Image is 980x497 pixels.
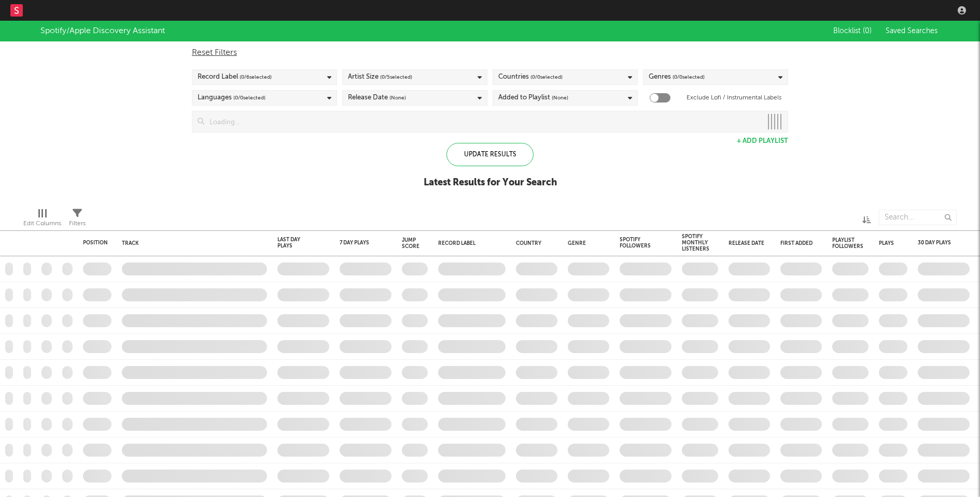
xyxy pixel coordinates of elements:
[198,71,272,83] div: Record Label
[438,240,500,246] div: Record Label
[402,237,419,250] div: Jump Score
[198,92,265,104] div: Languages
[780,240,817,246] div: First Added
[69,217,86,230] div: Filters
[863,27,872,35] span: ( 0 )
[516,240,552,246] div: Country
[530,71,563,83] span: ( 0 / 0 selected)
[498,71,563,83] div: Countries
[122,240,262,246] div: Track
[277,237,314,249] div: Last Day Plays
[83,240,108,246] div: Position
[69,204,86,235] div: Filters
[340,240,376,246] div: 7 Day Plays
[552,92,568,104] span: (None)
[204,111,762,132] input: Loading...
[23,217,61,230] div: Edit Columns
[729,240,765,246] div: Release Date
[918,240,954,246] div: 30 Day Plays
[23,204,61,235] div: Edit Columns
[568,240,604,246] div: Genre
[233,92,265,104] span: ( 0 / 0 selected)
[40,25,165,37] div: Spotify/Apple Discovery Assistant
[833,27,872,35] span: Blocklist
[446,143,534,166] div: Update Results
[737,138,788,144] button: + Add Playlist
[682,233,709,252] div: Spotify Monthly Listeners
[348,92,406,104] div: Release Date
[389,92,406,104] span: (None)
[498,92,568,104] div: Added to Playlist
[883,27,940,35] button: Saved Searches
[886,27,940,35] span: Saved Searches
[192,47,788,59] div: Reset Filters
[424,177,557,189] div: Latest Results for Your Search
[348,71,412,83] div: Artist Size
[240,71,272,83] span: ( 0 / 6 selected)
[879,210,957,225] input: Search...
[687,92,781,104] label: Exclude Lofi / Instrumental Labels
[673,71,705,83] span: ( 0 / 0 selected)
[879,240,894,246] div: Plays
[380,71,412,83] span: ( 0 / 5 selected)
[832,237,863,250] div: Playlist Followers
[620,237,656,249] div: Spotify Followers
[649,71,705,83] div: Genres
